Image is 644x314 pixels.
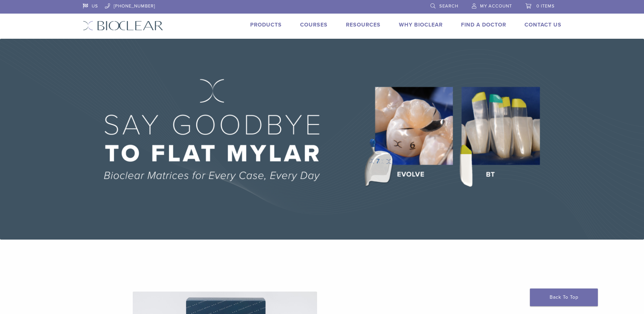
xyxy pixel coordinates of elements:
[525,21,562,28] a: Contact Us
[300,21,328,28] a: Courses
[461,21,506,28] a: Find A Doctor
[480,3,512,9] span: My Account
[530,289,598,306] a: Back To Top
[439,3,458,9] span: Search
[83,21,163,31] img: Bioclear
[399,21,443,28] a: Why Bioclear
[250,21,282,28] a: Products
[536,3,555,9] span: 0 items
[346,21,381,28] a: Resources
